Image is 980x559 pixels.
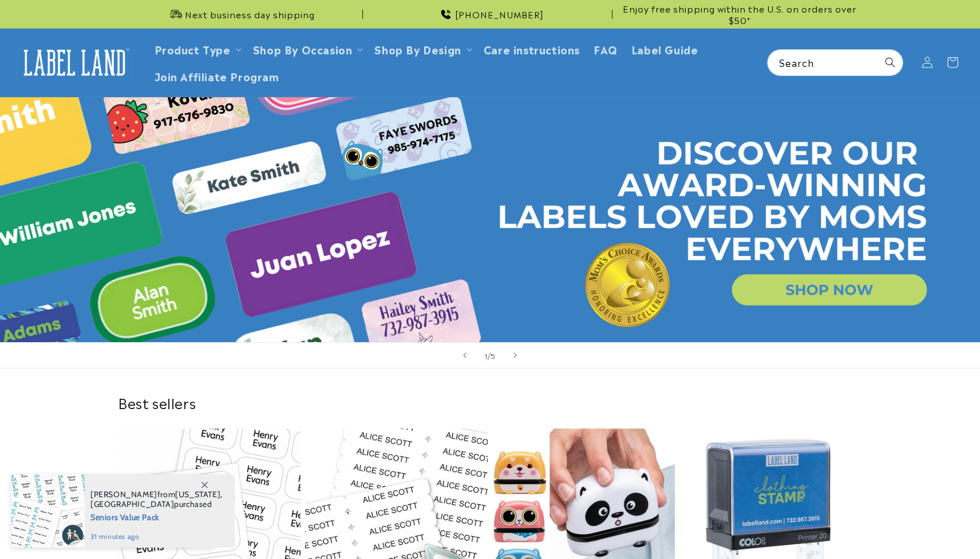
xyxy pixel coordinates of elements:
[617,3,862,25] span: Enjoy free shipping within the U.S. on orders over $50*
[587,35,625,62] a: FAQ
[246,35,368,62] summary: Shop By Occasion
[477,35,587,62] a: Care instructions
[625,35,705,62] a: Label Guide
[878,50,903,75] button: Search
[484,350,488,361] span: 1
[148,35,246,62] summary: Product Type
[253,42,353,55] span: Shop By Occasion
[17,45,132,80] img: Label Land
[488,350,491,361] span: /
[452,343,477,368] button: Previous slide
[455,9,544,20] span: [PHONE_NUMBER]
[374,41,461,57] a: Shop By Design
[155,41,231,57] a: Product Type
[90,490,223,509] span: from , purchased
[185,9,315,20] span: Next business day shipping
[484,42,580,55] span: Care instructions
[594,42,618,55] span: FAQ
[155,69,279,82] span: Join Affiliate Program
[90,499,174,509] span: [GEOGRAPHIC_DATA]
[866,510,969,548] iframe: Gorgias live chat messenger
[491,350,496,361] span: 5
[118,394,862,411] h2: Best sellers
[631,42,698,55] span: Label Guide
[175,489,220,499] span: [US_STATE]
[148,62,286,89] a: Join Affiliate Program
[13,41,136,85] a: Label Land
[90,489,157,499] span: [PERSON_NAME]
[503,343,528,368] button: Next slide
[367,35,476,62] summary: Shop By Design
